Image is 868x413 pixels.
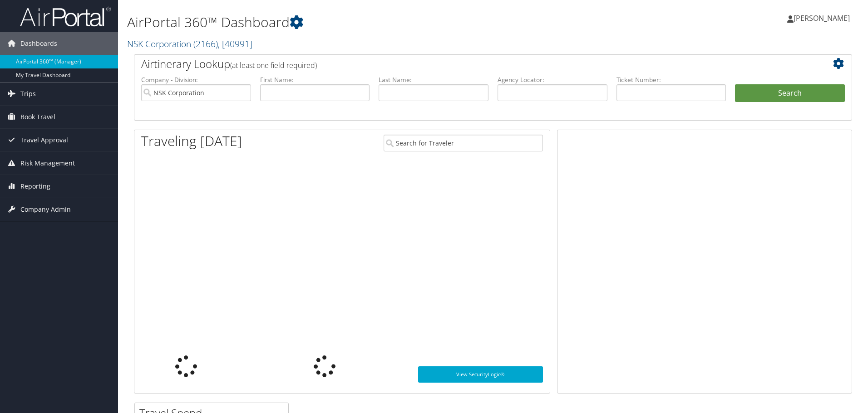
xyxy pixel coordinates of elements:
[141,131,242,151] h1: Traveling [DATE]
[20,152,75,175] span: Risk Management
[379,75,488,84] label: Last Name:
[20,129,68,151] span: Travel Approval
[260,75,370,84] label: First Name:
[384,135,543,151] input: Search for Traveler
[20,198,71,221] span: Company Admin
[141,75,251,84] label: Company - Division:
[20,83,36,105] span: Trips
[20,175,50,198] span: Reporting
[20,6,111,27] img: airportal-logo.png
[616,75,726,84] label: Ticket Number:
[127,38,252,50] a: NSK Corporation
[20,32,57,55] span: Dashboards
[218,38,252,50] span: , [ 40991 ]
[141,56,785,72] h2: Airtinerary Lookup
[20,106,55,128] span: Book Travel
[230,60,317,70] span: (at least one field required)
[735,84,845,102] button: Search
[127,13,615,32] h1: AirPortal 360™ Dashboard
[418,366,543,383] a: View SecurityLogic®
[498,75,607,84] label: Agency Locator:
[193,38,218,50] span: ( 2166 )
[794,13,850,23] span: [PERSON_NAME]
[787,5,859,32] a: [PERSON_NAME]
